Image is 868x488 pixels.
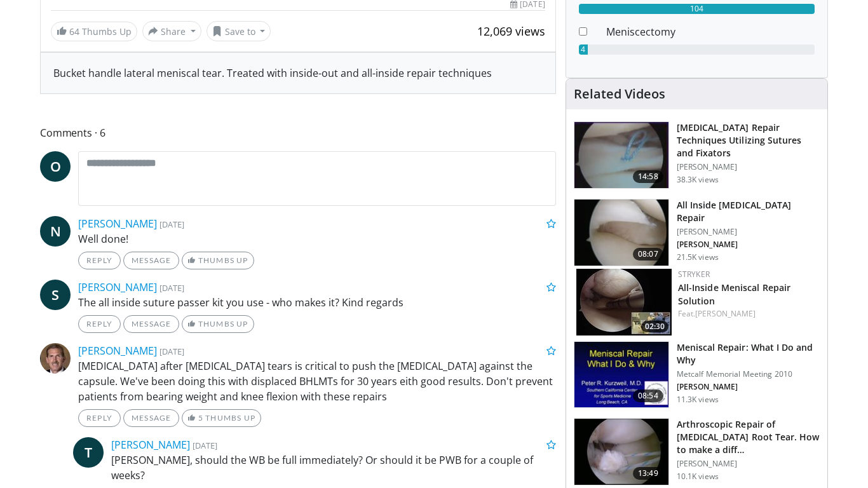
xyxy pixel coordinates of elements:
[51,22,137,41] a: 64 Thumbs Up
[78,315,121,333] a: Reply
[193,440,217,451] small: [DATE]
[574,200,668,266] img: heCDP4pTuni5z6vX4xMDoxOjA4MTsiGN.150x105_q85_crop-smart_upscale.jpg
[574,342,668,408] img: Picture_4_10_3.png.150x105_q85_crop-smart_upscale.jpg
[78,295,556,310] p: The all inside suture passer kit you use - who makes it? Kind regards
[182,252,254,269] a: Thumbs Up
[78,217,157,231] a: [PERSON_NAME]
[40,125,556,141] span: Comments 6
[78,231,556,247] p: Well done!
[579,44,588,55] div: 4
[40,216,71,247] a: N
[123,409,179,427] a: Message
[78,344,157,358] a: [PERSON_NAME]
[695,308,756,319] a: [PERSON_NAME]
[111,452,556,483] p: [PERSON_NAME], should the WB be full immediately? Or should it be PWB for a couple of weeks?
[597,24,824,39] dd: Meniscectomy
[574,122,668,188] img: kurz_3.png.150x105_q85_crop-smart_upscale.jpg
[633,248,663,261] span: 08:07
[574,199,820,266] a: 08:07 All Inside [MEDICAL_DATA] Repair [PERSON_NAME] [PERSON_NAME] 21.5K views
[677,252,719,262] p: 21.5K views
[123,252,179,269] a: Message
[678,269,710,280] a: Stryker
[78,252,121,269] a: Reply
[677,121,820,159] h3: [MEDICAL_DATA] Repair Techniques Utilizing Sutures and Fixators
[159,219,184,230] small: [DATE]
[677,240,820,250] p: [PERSON_NAME]
[574,121,820,189] a: 14:58 [MEDICAL_DATA] Repair Techniques Utilizing Sutures and Fixators [PERSON_NAME] 38.3K views
[633,390,663,402] span: 08:54
[677,382,820,392] p: [PERSON_NAME]
[40,151,71,182] a: O
[69,25,79,37] span: 64
[142,21,201,41] button: Share
[677,418,820,456] h3: Arthroscopic Repair of [MEDICAL_DATA] Root Tear. How to make a diff…
[477,24,545,39] span: 12,069 views
[574,418,820,485] a: 13:49 Arthroscopic Repair of [MEDICAL_DATA] Root Tear. How to make a diff… [PERSON_NAME] 10.1K views
[73,437,104,468] a: T
[678,308,817,320] div: Feat.
[123,315,179,333] a: Message
[78,358,556,404] p: [MEDICAL_DATA] after [MEDICAL_DATA] tears is critical to push the [MEDICAL_DATA] against the caps...
[579,4,815,14] div: 104
[182,315,254,333] a: Thumbs Up
[574,419,668,485] img: E3Io06GX5Di7Z1An4xMDoxOjA4MTsiGN.150x105_q85_crop-smart_upscale.jpg
[78,409,121,427] a: Reply
[576,269,672,335] a: 02:30
[159,282,184,294] small: [DATE]
[111,438,190,452] a: [PERSON_NAME]
[677,199,820,224] h3: All Inside [MEDICAL_DATA] Repair
[574,341,820,409] a: 08:54 Meniscal Repair: What I Do and Why Metcalf Memorial Meeting 2010 [PERSON_NAME] 11.3K views
[678,281,791,307] a: All-Inside Meniscal Repair Solution
[198,413,203,423] span: 5
[641,321,668,332] span: 02:30
[574,86,665,102] h4: Related Videos
[207,21,271,41] button: Save to
[633,170,663,183] span: 14:58
[576,269,672,335] img: 7dbf7e9d-5d78-4ac6-a426-3ccf50cd13b9.150x105_q85_crop-smart_upscale.jpg
[159,346,184,357] small: [DATE]
[53,65,543,81] div: Bucket handle lateral meniscal tear. Treated with inside-out and all-inside repair techniques
[677,341,820,367] h3: Meniscal Repair: What I Do and Why
[40,280,71,310] a: S
[677,459,820,469] p: [PERSON_NAME]
[78,280,157,294] a: [PERSON_NAME]
[677,471,719,482] p: 10.1K views
[677,162,820,172] p: [PERSON_NAME]
[40,343,71,374] img: Avatar
[182,409,261,427] a: 5 Thumbs Up
[677,369,820,379] p: Metcalf Memorial Meeting 2010
[677,227,820,237] p: [PERSON_NAME]
[633,467,663,480] span: 13:49
[677,395,719,405] p: 11.3K views
[677,175,719,185] p: 38.3K views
